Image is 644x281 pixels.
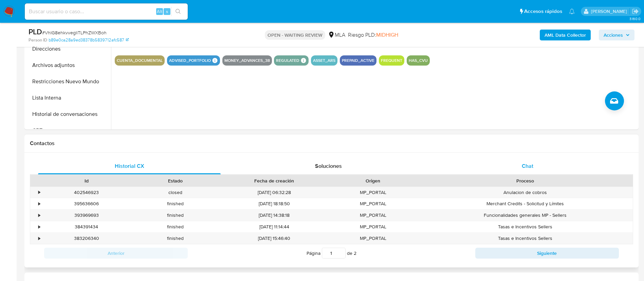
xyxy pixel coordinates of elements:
div: MP_PORTAL [329,198,418,209]
span: 2 [354,250,356,257]
div: finished [131,198,220,209]
button: Anterior [44,248,188,259]
span: Acciones [604,30,623,40]
div: 383206340 [42,233,131,244]
div: Fecha de creación [225,177,324,184]
span: Soluciones [315,162,342,170]
button: Direcciones [26,41,111,57]
p: maria.acosta@mercadolibre.com [591,8,629,15]
div: [DATE] 14:38:18 [220,210,329,221]
div: 395636606 [42,198,131,209]
div: • [38,235,40,242]
span: Chat [522,162,533,170]
button: Restricciones Nuevo Mundo [26,73,111,90]
button: Historial de conversaciones [26,106,111,122]
span: Riesgo PLD: [348,31,398,39]
div: MP_PORTAL [329,187,418,198]
a: Notificaciones [569,8,575,14]
div: [DATE] 18:18:50 [220,198,329,209]
div: Funcionalidades generales MP - Sellers [418,210,633,221]
a: Salir [632,8,639,15]
span: s [166,8,168,15]
div: MP_PORTAL [329,221,418,232]
button: Acciones [599,30,634,40]
h1: Contactos [30,140,633,147]
div: • [38,200,40,207]
b: PLD [29,26,42,37]
span: # VhIG8ehkvvegIiTLPhZWXBoh [42,29,107,36]
div: [DATE] 06:32:28 [220,187,329,198]
div: MP_PORTAL [329,210,418,221]
span: Alt [157,8,162,15]
div: 384391434 [42,221,131,232]
div: finished [131,233,220,244]
div: closed [131,187,220,198]
div: Proceso [422,177,628,184]
span: Página de [307,248,356,259]
p: OPEN - WAITING REVIEW [265,30,325,40]
b: Person ID [29,37,47,43]
div: 393969693 [42,210,131,221]
div: MLA [328,31,345,39]
div: Origen [333,177,413,184]
div: [DATE] 11:14:44 [220,221,329,232]
button: AML Data Collector [540,30,591,40]
div: MP_PORTAL [329,233,418,244]
b: AML Data Collector [545,30,586,40]
button: search-icon [171,7,185,16]
span: Historial CX [115,162,144,170]
div: finished [131,221,220,232]
span: Accesos rápidos [524,8,562,15]
div: Anulacion de cobros [418,187,633,198]
button: Lista Interna [26,90,111,106]
button: Archivos adjuntos [26,57,111,73]
div: Estado [136,177,215,184]
button: Siguiente [475,248,619,259]
div: 402546923 [42,187,131,198]
span: 3.160.0 [629,16,641,21]
button: CBT [26,122,111,139]
div: Tasas e Incentivos Sellers [418,233,633,244]
div: [DATE] 15:46:40 [220,233,329,244]
div: • [38,224,40,230]
div: finished [131,210,220,221]
div: Tasas e Incentivos Sellers [418,221,633,232]
div: • [38,212,40,218]
div: Id [47,177,126,184]
span: MIDHIGH [376,31,398,39]
a: b89e0ca28a9ed38378b5839712afc587 [49,37,129,43]
input: Buscar usuario o caso... [25,7,188,16]
div: Merchant Credits - Solicitud y Límites [418,198,633,209]
div: • [38,189,40,196]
